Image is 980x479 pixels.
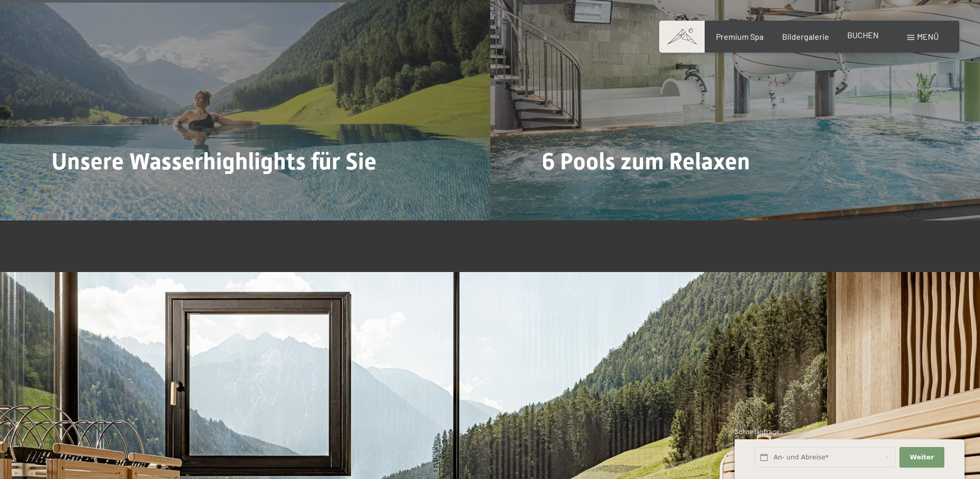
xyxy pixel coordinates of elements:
span: Schnellanfrage [735,427,780,436]
button: Weiter [899,447,944,468]
span: 6 Pools zum Relaxen [542,148,750,175]
span: Unsere Wasserhighlights für Sie [52,148,377,175]
a: BUCHEN [847,30,879,40]
span: Weiter [910,453,934,462]
a: Premium Spa [716,31,764,41]
a: Bildergalerie [782,31,829,41]
span: Menü [917,31,939,41]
